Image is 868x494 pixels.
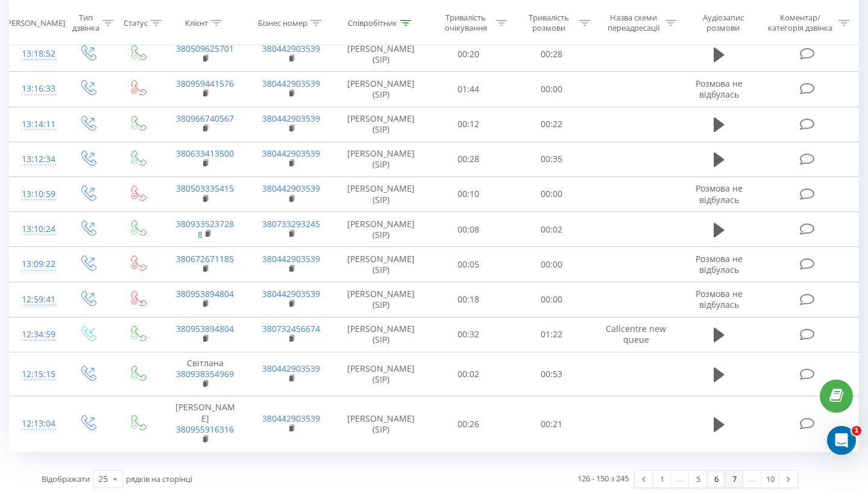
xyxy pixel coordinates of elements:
span: Розмова не відбулась [696,288,743,310]
div: 126 - 150 з 245 [577,472,629,484]
div: 13:14:11 [22,113,51,136]
a: 6 [707,471,725,487]
div: [PERSON_NAME] [4,17,65,28]
div: 12:13:04 [22,412,51,436]
td: 00:32 [427,317,511,352]
a: 380442903539 [262,78,320,89]
td: [PERSON_NAME] (SIP) [335,212,427,247]
a: 380953894804 [176,288,234,299]
a: 380442903539 [262,148,320,159]
td: 00:02 [427,352,511,396]
td: [PERSON_NAME] (SIP) [335,317,427,352]
span: рядків на сторінці [126,474,192,484]
div: 12:59:41 [22,288,51,311]
td: 00:28 [510,37,593,72]
td: 00:28 [427,142,511,177]
a: 380442903539 [262,413,320,424]
div: 25 [98,473,108,485]
a: 380442903539 [262,113,320,124]
td: 00:12 [427,107,511,142]
a: 7 [725,471,743,487]
td: [PERSON_NAME] (SIP) [335,37,427,72]
a: 380633413500 [176,148,234,159]
td: 00:22 [510,107,593,142]
td: 00:10 [427,177,511,211]
div: Клієнт [185,17,208,28]
a: 380509625701 [176,43,234,54]
td: [PERSON_NAME] (SIP) [335,282,427,317]
td: 00:20 [427,37,511,72]
div: 13:10:59 [22,183,51,206]
div: 13:18:52 [22,42,51,66]
td: 00:53 [510,352,593,396]
div: 12:34:59 [22,323,51,346]
div: 13:16:33 [22,77,51,101]
td: [PERSON_NAME] (SIP) [335,352,427,396]
div: Коментар/категорія дзвінка [765,13,835,33]
div: Статус [124,17,148,28]
a: 5 [689,471,707,487]
a: 3809335237288 [176,218,234,240]
td: [PERSON_NAME] (SIP) [335,142,427,177]
div: 13:09:22 [22,252,51,276]
div: Бізнес номер [258,17,307,28]
span: Відображати [42,474,90,484]
div: Тривалість розмови [521,13,576,33]
div: Назва схеми переадресації [604,13,662,33]
a: 380733293245 [262,218,320,230]
td: 00:05 [427,247,511,282]
span: 1 [852,426,861,436]
span: Розмова не відбулась [696,183,743,205]
td: 00:02 [510,212,593,247]
a: 380732456674 [262,323,320,334]
td: 00:35 [510,142,593,177]
a: 380442903539 [262,363,320,374]
a: 380503335415 [176,183,234,194]
a: 380955916316 [176,424,234,435]
td: [PERSON_NAME] (SIP) [335,72,427,107]
span: Розмова не відбулась [696,78,743,100]
td: 00:00 [510,247,593,282]
div: Аудіозапис розмови [690,13,756,33]
td: [PERSON_NAME] (SIP) [335,177,427,211]
a: 10 [761,471,779,487]
td: 00:08 [427,212,511,247]
a: 380442903539 [262,288,320,299]
div: … [671,471,689,487]
td: [PERSON_NAME] (SIP) [335,247,427,282]
span: Розмова не відбулась [696,253,743,275]
div: Співробітник [348,17,397,28]
iframe: Intercom live chat [827,426,856,455]
a: 1 [653,471,671,487]
td: Світлана [162,352,248,396]
td: 01:22 [510,317,593,352]
td: [PERSON_NAME] (SIP) [335,107,427,142]
div: Тривалість очікування [438,13,494,33]
td: [PERSON_NAME] [162,396,248,452]
td: 00:18 [427,282,511,317]
div: Тип дзвінка [72,13,99,33]
a: 380442903539 [262,43,320,54]
td: Callcentre new queue [593,317,679,352]
a: 380442903539 [262,253,320,264]
td: 00:00 [510,282,593,317]
td: 00:26 [427,396,511,452]
div: 13:10:24 [22,217,51,241]
td: 00:00 [510,177,593,211]
a: 380959441576 [176,78,234,89]
a: 380938354969 [176,368,234,380]
a: 380442903539 [262,183,320,194]
td: 01:44 [427,72,511,107]
a: 380672671185 [176,253,234,264]
td: [PERSON_NAME] (SIP) [335,396,427,452]
td: 00:21 [510,396,593,452]
a: 380953894804 [176,323,234,334]
div: 12:15:15 [22,363,51,386]
td: 00:00 [510,72,593,107]
div: … [743,471,761,487]
a: 380966740567 [176,113,234,124]
div: 13:12:34 [22,148,51,171]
